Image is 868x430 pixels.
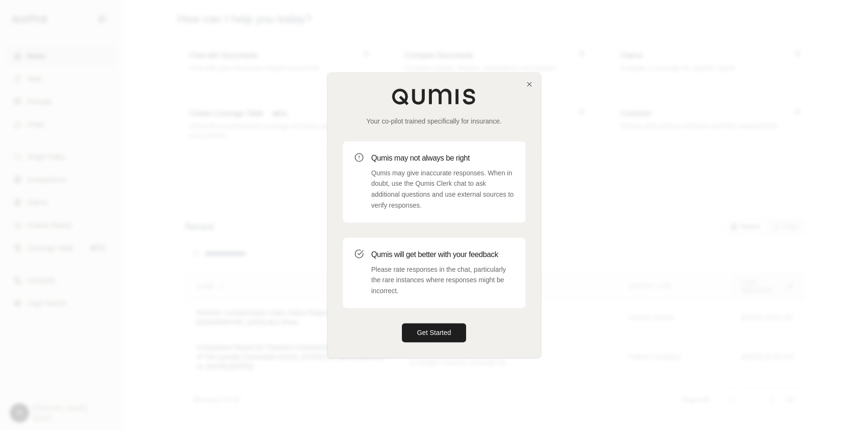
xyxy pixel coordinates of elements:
[343,116,526,126] p: Your co-pilot trained specifically for insurance.
[371,168,514,211] p: Qumis may give inaccurate responses. When in doubt, use the Qumis Clerk chat to ask additional qu...
[391,88,477,105] img: Qumis Logo
[371,249,514,260] h3: Qumis will get better with your feedback
[402,323,467,342] button: Get Started
[371,153,514,164] h3: Qumis may not always be right
[371,264,514,296] p: Please rate responses in the chat, particularly the rare instances where responses might be incor...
